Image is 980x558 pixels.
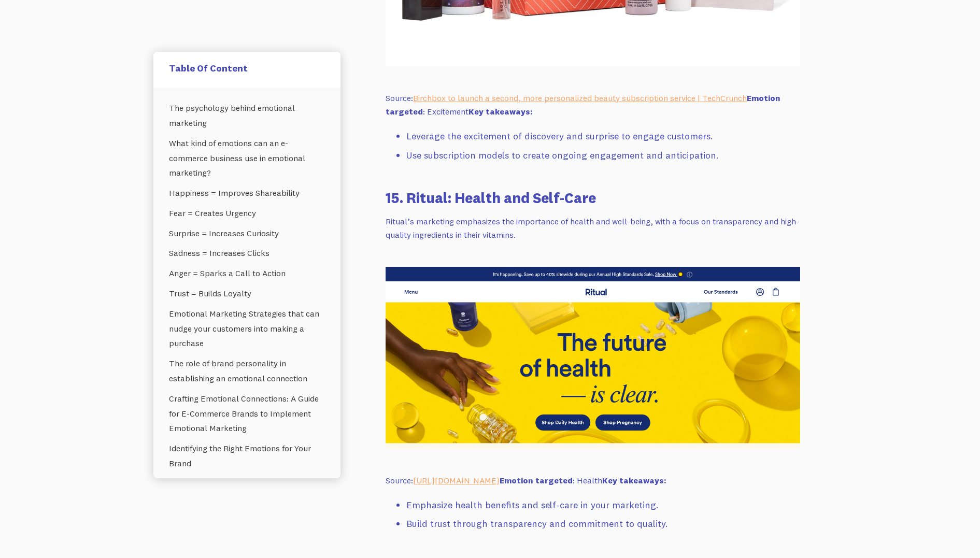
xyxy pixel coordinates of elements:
[169,304,325,353] a: Emotional Marketing Strategies that can nudge your customers into making a purchase
[169,264,325,284] a: Anger = Sparks a Call to Action
[386,474,800,488] p: Source: : Health
[602,475,666,485] strong: Key takeaways:
[386,188,800,208] h3: 15. Ritual: Health and Self-Care
[169,244,325,264] a: Sadness = Increases Clicks
[406,498,800,513] li: Emphasize health benefits and self-care in your marketing.
[468,106,532,117] strong: Key takeaways:
[169,223,325,244] a: Surprise = Increases Curiosity
[413,475,500,485] a: [URL][DOMAIN_NAME]
[169,474,325,494] a: Crafting Emotionally Resonant Content
[169,62,325,74] h5: Table Of Content
[169,133,325,183] a: What kind of emotions can an e-commerce business use in emotional marketing?
[406,129,800,144] li: Leverage the excitement of discovery and surprise to engage customers.
[169,203,325,223] a: Fear = Creates Urgency
[169,283,325,304] a: Trust = Builds Loyalty
[169,98,325,133] a: The psychology behind emotional marketing
[500,475,573,485] strong: Emotion targeted
[386,91,800,119] p: Source: : Excitement
[169,439,325,474] a: Identifying the Right Emotions for Your Brand
[386,93,780,117] strong: Emotion targeted
[169,389,325,438] a: Crafting Emotional Connections: A Guide for E-Commerce Brands to Implement Emotional Marketing
[169,183,325,203] a: Happiness = Improves Shareability
[406,148,800,163] li: Use subscription models to create ongoing engagement and anticipation.
[406,517,800,532] li: Build trust through transparency and commitment to quality.
[386,214,800,242] p: Ritual’s marketing emphasizes the importance of health and well-being, with a focus on transparen...
[169,354,325,389] a: The role of brand personality in establishing an emotional connection
[413,93,747,103] a: Birchbox to launch a second, more personalized beauty subscription service | TechCrunch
